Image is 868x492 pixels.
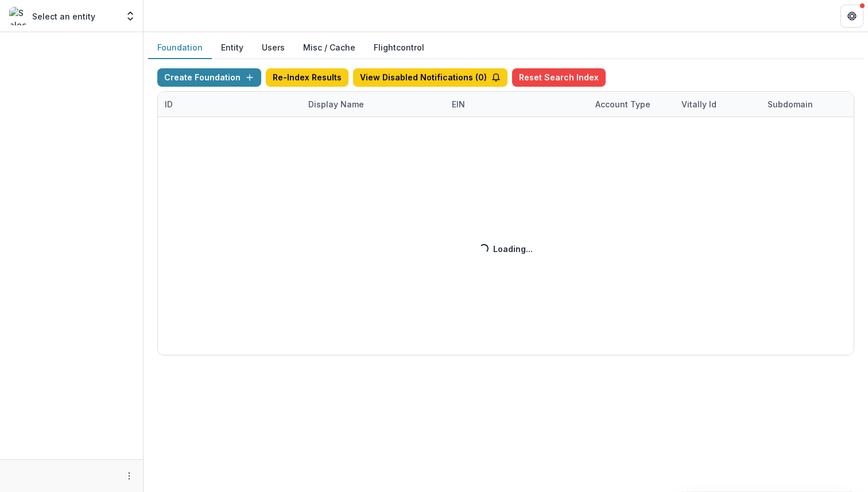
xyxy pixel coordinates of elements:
button: More [122,469,136,483]
button: Get Help [840,5,863,28]
a: Flightcontrol [374,41,424,53]
button: Entity [212,37,253,59]
button: Users [253,37,294,59]
button: Foundation [148,37,212,59]
p: Select an entity [32,10,95,22]
button: Open entity switcher [122,5,138,28]
button: Misc / Cache [294,37,365,59]
img: Select an entity [9,7,28,25]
